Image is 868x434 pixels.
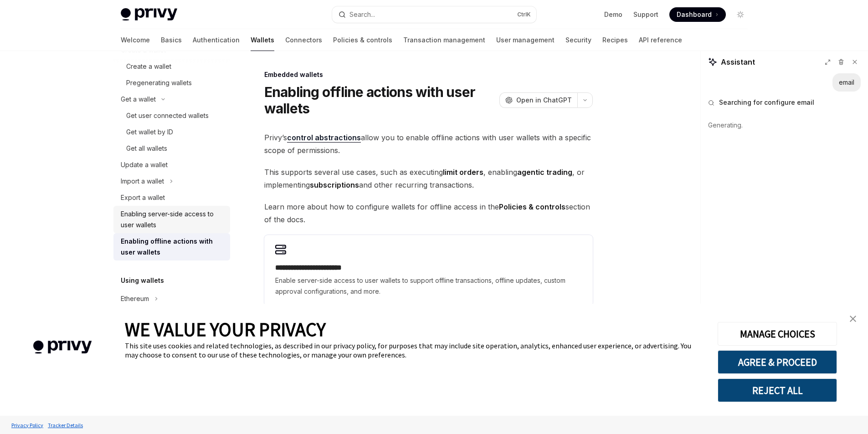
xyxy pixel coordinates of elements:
div: Get all wallets [126,143,167,154]
div: email [839,78,854,87]
h5: Using wallets [121,275,164,286]
a: **** **** **** **** ****Enable server-side access to user wallets to support offline transactions... [264,235,593,306]
a: Basics [161,29,182,51]
a: Enabling server-side access to user wallets [113,206,230,233]
span: Open in ChatGPT [516,96,572,105]
strong: Policies & controls [499,202,565,211]
a: Export a wallet [113,189,230,206]
h1: Enabling offline actions with user wallets [264,84,496,117]
a: Create a wallet [113,58,230,75]
button: Toggle dark mode [733,7,748,22]
a: Tracker Details [46,417,85,433]
span: Enable server-side access to user wallets to support offline transactions, offline updates, custo... [275,275,582,297]
span: Searching for configure email [719,98,814,107]
div: Create a wallet [126,61,171,72]
a: Demo [604,10,622,19]
div: This site uses cookies and related technologies, as described in our privacy policy, for purposes... [125,341,704,359]
a: Get user connected wallets [113,107,230,124]
div: Pregenerating wallets [126,77,192,88]
a: Support [633,10,658,19]
a: close banner [844,310,862,328]
img: company logo [14,327,111,367]
img: light logo [121,8,177,21]
button: MANAGE CHOICES [718,322,837,346]
button: REJECT ALL [718,378,837,402]
div: Generating. [708,113,861,137]
div: Update a wallet [121,159,168,170]
div: Get wallet by ID [126,127,173,138]
a: Authentication [193,29,240,51]
div: Search... [349,9,375,20]
span: Assistant [721,56,755,67]
button: Open in ChatGPT [499,92,577,108]
a: Privacy Policy [9,417,46,433]
a: Get wallet by ID [113,124,230,140]
div: Ethereum [121,293,149,304]
strong: limit orders [443,168,483,177]
div: Enabling offline actions with user wallets [121,236,225,258]
div: Embedded wallets [264,70,593,79]
a: Connectors [285,29,322,51]
button: AGREE & PROCEED [718,350,837,374]
div: Get user connected wallets [126,110,209,121]
span: Ctrl K [517,11,531,18]
strong: agentic trading [517,168,572,177]
span: WE VALUE YOUR PRIVACY [125,317,326,341]
a: User management [496,29,555,51]
a: Welcome [121,29,150,51]
a: Dashboard [669,7,726,22]
span: Dashboard [677,10,712,19]
a: control abstractions [287,133,361,143]
a: Pregenerating wallets [113,75,230,91]
a: Wallets [251,29,274,51]
strong: subscriptions [310,180,359,189]
div: Import a wallet [121,176,164,187]
button: Toggle Ethereum section [113,291,230,307]
a: API reference [639,29,682,51]
a: Update a wallet [113,157,230,173]
button: Open search [332,6,536,23]
a: Enabling offline actions with user wallets [113,233,230,260]
a: Policies & controls [333,29,392,51]
a: Recipes [602,29,628,51]
button: Toggle Get a wallet section [113,91,230,107]
span: Privy’s allow you to enable offline actions with user wallets with a specific scope of permissions. [264,131,593,157]
div: Enabling server-side access to user wallets [121,209,225,230]
button: Searching for configure email [708,98,861,107]
div: Get a wallet [121,94,156,105]
a: Transaction management [403,29,485,51]
img: close banner [850,316,856,322]
div: Export a wallet [121,192,165,203]
span: Learn more about how to configure wallets for offline access in the section of the docs. [264,200,593,226]
a: Security [565,29,591,51]
a: Get all wallets [113,140,230,157]
span: This supports several use cases, such as executing , enabling , or implementing and other recurri... [264,166,593,191]
button: Toggle Import a wallet section [113,173,230,189]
